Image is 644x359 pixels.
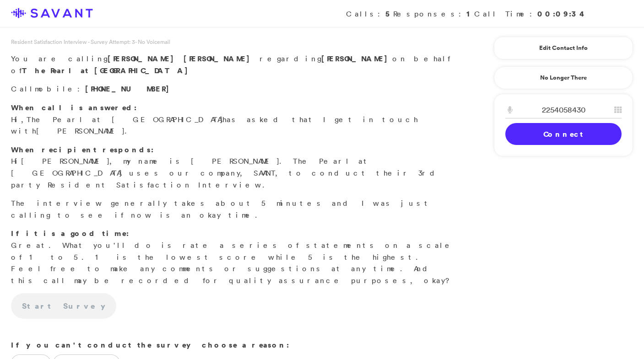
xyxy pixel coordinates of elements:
[11,144,459,191] p: Hi , my name is [PERSON_NAME]. The Pearl at [GEOGRAPHIC_DATA] uses our company, SAVANT, to conduc...
[11,38,170,46] span: Resident Satisfaction Interview - Survey Attempt: 3 - No Voicemail
[505,123,622,145] a: Connect
[21,156,109,166] span: [PERSON_NAME]
[22,65,193,75] strong: The Pearl at [GEOGRAPHIC_DATA]
[466,9,474,19] strong: 1
[11,198,459,221] p: The interview generally takes about 5 minutes and I was just calling to see if now is an okay time.
[11,102,459,137] p: Hi, has asked that I get in touch with .
[494,66,633,89] a: No Longer There
[537,9,587,19] strong: 00:09:34
[505,41,622,55] a: Edit Contact Info
[11,340,289,350] strong: If you can't conduct the survey choose a reason:
[36,126,124,135] span: [PERSON_NAME]
[11,293,116,319] a: Start Survey
[35,84,77,93] span: mobile
[11,228,129,238] strong: If it is a good time:
[27,115,222,124] span: The Pearl at [GEOGRAPHIC_DATA]
[85,84,174,94] span: [PHONE_NUMBER]
[11,53,459,76] p: You are calling regarding on behalf of
[184,54,254,64] span: [PERSON_NAME]
[11,228,459,286] p: Great. What you'll do is rate a series of statements on a scale of 1 to 5. 1 is the lowest score ...
[385,9,393,19] strong: 5
[11,102,137,113] strong: When call is answered:
[11,145,154,155] strong: When recipient responds:
[321,54,392,64] strong: [PERSON_NAME]
[108,54,179,64] span: [PERSON_NAME]
[11,83,459,95] p: Call :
